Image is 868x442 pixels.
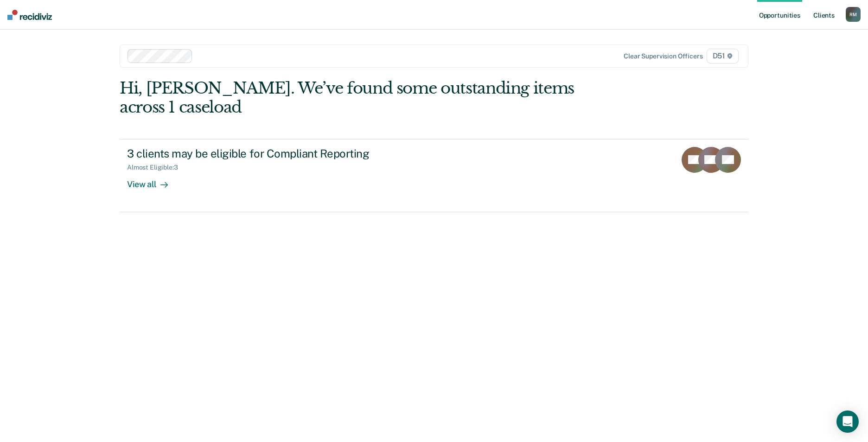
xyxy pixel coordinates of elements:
a: 3 clients may be eligible for Compliant ReportingAlmost Eligible:3View all [120,139,748,212]
span: D51 [707,49,739,63]
div: Almost Eligible : 3 [127,164,185,171]
button: RM [846,7,861,22]
div: R M [846,7,861,22]
div: Clear supervision officers [624,52,702,60]
div: Hi, [PERSON_NAME]. We’ve found some outstanding items across 1 caseload [120,79,623,117]
div: View all [127,171,179,189]
div: Open Intercom Messenger [836,410,859,433]
div: 3 clients may be eligible for Compliant Reporting [127,147,453,160]
img: Recidiviz [7,10,52,20]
